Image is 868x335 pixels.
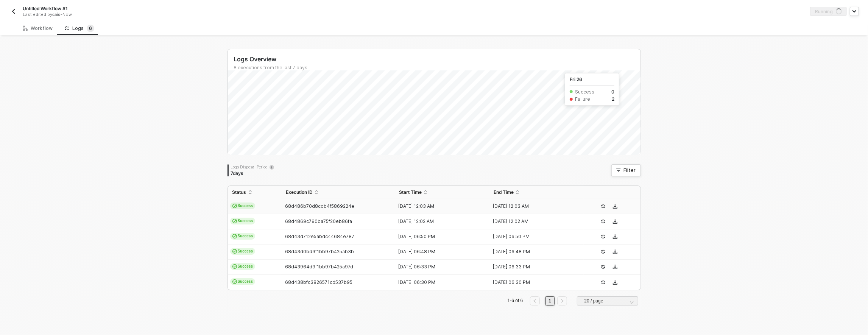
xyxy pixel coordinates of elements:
[529,296,541,305] li: Previous Page
[52,12,61,17] span: caio
[234,55,640,63] div: Logs Overview
[228,186,281,199] th: Status
[489,279,578,285] div: [DATE] 06:30 PM
[810,7,847,16] button: Runningicon-loader
[601,280,605,285] span: icon-success-page
[285,279,352,285] span: 68d438bfc3826571cd537b95
[232,264,237,269] span: icon-cards
[281,186,395,199] th: Execution ID
[545,296,555,305] li: 1
[394,264,483,270] div: [DATE] 06:33 PM
[613,249,617,254] span: icon-download
[394,186,489,199] th: Start Time
[611,164,641,176] button: Filter
[556,296,568,305] li: Next Page
[285,203,354,209] span: 68d486b70d8cdb4f5869224e
[9,7,18,16] button: back
[399,189,422,195] span: Start Time
[230,233,256,240] span: Success
[601,234,605,239] span: icon-success-page
[394,279,483,285] div: [DATE] 06:30 PM
[613,265,617,269] span: icon-download
[489,203,578,209] div: [DATE] 12:03 AM
[613,280,617,285] span: icon-download
[560,299,564,303] span: right
[601,219,605,224] span: icon-success-page
[394,234,483,240] div: [DATE] 06:50 PM
[557,296,567,305] button: right
[230,218,256,224] span: Success
[230,263,256,270] span: Success
[230,203,256,209] span: Success
[234,65,640,71] div: 8 executions from the last 7 days
[584,295,634,307] span: 20 / page
[489,218,578,224] div: [DATE] 12:02 AM
[489,234,578,240] div: [DATE] 06:50 PM
[232,219,237,223] span: icon-cards
[232,204,237,208] span: icon-cards
[624,167,636,173] div: Filter
[232,249,237,254] span: icon-cards
[601,249,605,254] span: icon-success-page
[613,234,617,239] span: icon-download
[601,204,605,209] span: icon-success-page
[285,234,354,239] span: 68d43d712e5abdc44684e787
[394,203,483,209] div: [DATE] 12:03 AM
[87,25,94,32] sup: 6
[494,189,514,195] span: End Time
[232,234,237,238] span: icon-cards
[230,278,256,285] span: Success
[231,164,274,170] div: Logs Disposal Period
[89,25,92,31] span: 6
[546,297,553,305] a: 1
[23,5,67,12] span: Untitled Workflow #1
[530,296,540,305] button: left
[230,248,256,255] span: Success
[581,297,634,305] input: Page Size
[577,296,638,309] div: Page Size
[23,12,417,17] div: Last edited by - Now
[489,186,584,199] th: End Time
[231,170,274,176] div: 7 days
[489,249,578,255] div: [DATE] 06:48 PM
[601,265,605,269] span: icon-success-page
[506,296,524,305] li: 1-6 of 6
[11,8,17,14] img: back
[285,218,352,224] span: 68d4869c790ba75f20eb86fa
[232,189,246,195] span: Status
[613,219,617,224] span: icon-download
[232,279,237,284] span: icon-cards
[23,25,53,31] div: Workflow
[533,299,537,303] span: left
[285,249,354,254] span: 68d43d0bd9f1bb97b425ab3b
[285,264,353,270] span: 68d43964d9f1bb97b425a97d
[394,249,483,255] div: [DATE] 06:48 PM
[394,218,483,224] div: [DATE] 12:02 AM
[65,25,94,32] div: Logs
[613,204,617,209] span: icon-download
[489,264,578,270] div: [DATE] 06:33 PM
[286,189,313,195] span: Execution ID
